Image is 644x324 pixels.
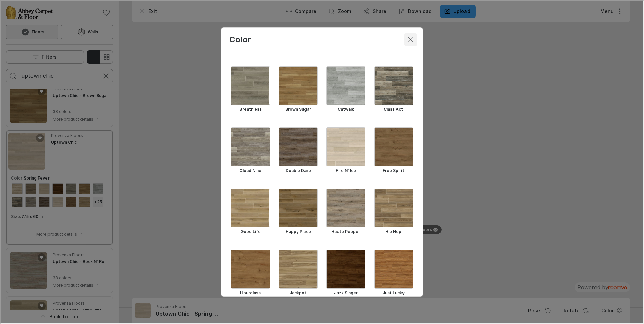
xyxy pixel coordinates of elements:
h6: Catwalk [336,104,354,115]
h6: Happy Place [284,227,311,237]
button: Select Just Lucky [372,247,414,300]
h6: Just Lucky [381,288,405,299]
button: Select Class Act [372,64,414,117]
h6: Jazz Singer [333,288,358,299]
h6: Fire N' Ice [334,166,356,176]
button: Select Good Life [229,186,271,239]
button: Select Catwalk [324,64,366,117]
button: Select Jazz Singer [324,247,366,300]
button: Select Hourglass [229,247,271,300]
h6: Cloud Nine [238,166,261,176]
h6: Double Dare [284,166,311,176]
button: Select Breathless [229,64,271,117]
button: Select Fire N' Ice [324,125,366,178]
h6: Haute Pepper [330,227,360,237]
h6: Good Life [239,227,261,237]
h6: Class Act [382,104,403,115]
button: Select Hip Hop [372,186,414,239]
button: Select Free Spirit [372,125,414,178]
button: Select Haute Pepper [324,186,366,239]
button: Close dialog [403,32,417,46]
h6: Hourglass [239,288,261,299]
label: Color [229,34,250,44]
h6: Jackpot [288,288,307,299]
h6: Free Spirit [381,166,404,176]
h6: Hip Hop [384,227,401,237]
button: Select Jackpot [277,247,319,300]
button: Select Happy Place [277,186,319,239]
button: Select Brown Sugar [277,64,319,117]
button: Select Double Dare [277,125,319,178]
h6: Breathless [238,104,262,115]
button: Select Cloud Nine [229,125,271,178]
h6: Brown Sugar [284,104,311,115]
